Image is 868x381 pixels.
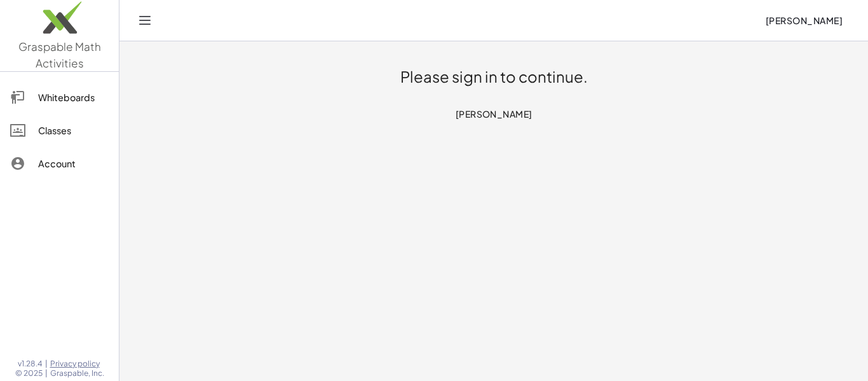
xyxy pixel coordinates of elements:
[45,359,48,369] span: |
[18,359,43,369] span: v1.28.4
[400,67,588,87] h1: Please sign in to continue.
[38,156,109,171] div: Account
[15,368,43,378] span: © 2025
[135,10,155,31] button: Toggle navigation
[50,359,104,369] a: Privacy policy
[765,15,843,26] span: [PERSON_NAME]
[45,368,48,378] span: |
[5,82,114,113] a: Whiteboards
[38,90,109,105] div: Whiteboards
[38,123,109,138] div: Classes
[5,148,114,179] a: Account
[5,115,114,146] a: Classes
[455,108,532,120] span: [PERSON_NAME]
[18,39,101,70] span: Graspable Math Activities
[50,368,104,378] span: Graspable, Inc.
[755,9,853,32] button: [PERSON_NAME]
[445,102,543,125] button: [PERSON_NAME]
